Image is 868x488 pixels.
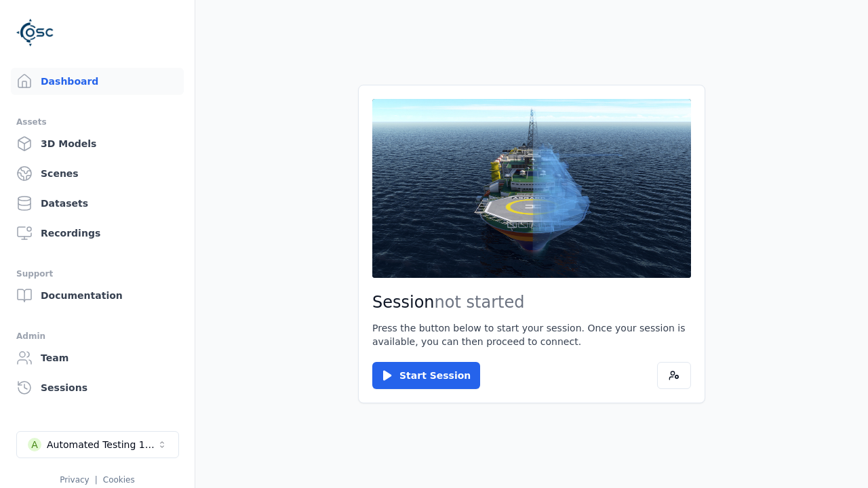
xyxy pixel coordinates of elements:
span: | [95,475,98,485]
a: Scenes [11,160,184,187]
a: Sessions [11,374,184,401]
a: Team [11,344,184,371]
a: Privacy [60,475,89,485]
span: not started [435,293,525,312]
div: Admin [16,328,178,344]
button: Select a workspace [16,431,179,458]
div: A [28,438,41,451]
h2: Session [372,291,691,313]
img: Logo [16,14,54,52]
a: Dashboard [11,68,184,95]
button: Start Session [372,362,480,389]
p: Press the button below to start your session. Once your session is available, you can then procee... [372,321,691,348]
div: Automated Testing 1 - Playwright [47,438,157,451]
a: 3D Models [11,130,184,157]
div: Support [16,266,178,282]
a: Recordings [11,220,184,247]
div: Assets [16,114,178,130]
a: Documentation [11,282,184,309]
a: Datasets [11,190,184,217]
a: Cookies [103,475,135,485]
